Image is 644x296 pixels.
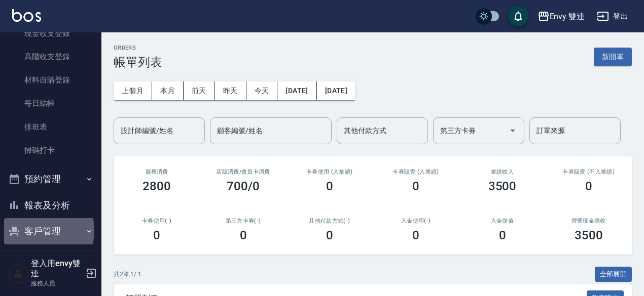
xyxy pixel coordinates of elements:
h3: 0 [240,228,247,242]
button: 客戶管理 [4,218,97,244]
h3: 700/0 [227,179,260,193]
a: 材料自購登錄 [4,68,97,92]
h3: 0 [412,179,419,193]
h2: 業績收入 [471,168,533,175]
h3: 0 [499,228,506,242]
h2: 入金儲值 [471,218,533,224]
a: 每日結帳 [4,92,97,115]
button: 全部展開 [595,267,632,282]
button: save [508,6,528,26]
a: 新開單 [594,52,632,61]
button: 前天 [184,81,215,100]
h2: 卡券販賣 (不入業績) [558,168,620,175]
a: 高階收支登錄 [4,45,97,68]
p: 共 2 筆, 1 / 1 [114,270,141,279]
h2: 第三方卡券(-) [212,218,274,224]
img: Logo [12,9,41,22]
h2: 其他付款方式(-) [299,218,361,224]
button: [DATE] [317,81,355,100]
h3: 0 [326,228,333,242]
h3: 0 [412,228,419,242]
h3: 0 [585,179,592,193]
button: 預約管理 [4,166,97,192]
h2: 卡券使用(-) [126,218,188,224]
h3: 服務消費 [126,168,188,175]
div: Envy 雙連 [550,10,585,23]
a: 掃碼打卡 [4,139,97,162]
a: 現金收支登錄 [4,22,97,45]
button: 上個月 [114,81,152,100]
button: 本月 [152,81,184,100]
h3: 3500 [488,179,517,193]
button: 登出 [593,7,632,26]
p: 服務人員 [31,279,83,288]
button: Envy 雙連 [533,6,589,27]
h5: 登入用envy雙連 [31,259,83,279]
img: Person [8,263,28,283]
h3: 2800 [142,179,171,193]
h2: ORDERS [114,45,162,51]
h3: 3500 [575,228,603,242]
h2: 營業現金應收 [558,218,620,224]
h2: 卡券使用 (入業績) [299,168,361,175]
button: 員工及薪資 [4,244,97,271]
h2: 卡券販賣 (入業績) [385,168,447,175]
button: 昨天 [215,81,246,100]
button: 報表及分析 [4,192,97,219]
button: 新開單 [594,48,632,66]
h2: 店販消費 /會員卡消費 [212,168,274,175]
button: [DATE] [277,81,316,100]
h3: 0 [153,228,160,242]
h3: 帳單列表 [114,55,162,69]
h3: 0 [326,179,333,193]
h2: 入金使用(-) [385,218,447,224]
a: 排班表 [4,115,97,139]
button: Open [505,122,521,139]
button: 今天 [246,81,278,100]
